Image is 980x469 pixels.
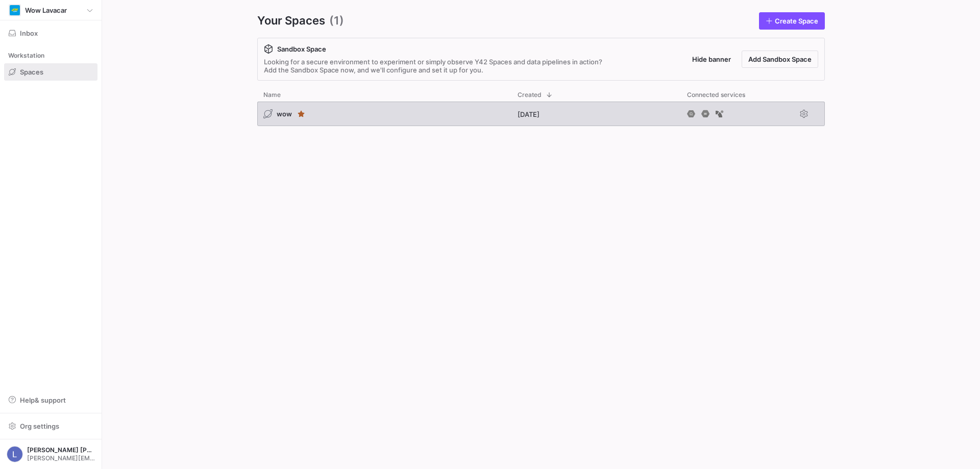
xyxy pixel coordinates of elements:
span: Name [263,91,281,98]
span: Create Space [775,17,818,25]
div: Workstation [4,48,97,63]
span: Add Sandbox Space [748,55,812,63]
a: Create Space [759,12,825,30]
button: Org settings [4,417,97,435]
span: Wow Lavacar [25,6,67,14]
span: Hide banner [692,55,731,63]
span: Org settings [20,422,59,430]
span: [PERSON_NAME] [PERSON_NAME] [27,447,95,454]
button: Add Sandbox Space [742,51,818,68]
span: Connected services [687,91,745,98]
img: https://lh3.googleusercontent.com/a/AEdFTp5JsRoGqv77U6FPAoVBjxXg3CIwXAO16PF7dVVt=s96-c [7,446,23,462]
button: Hide banner [685,51,738,68]
a: Org settings [4,423,97,431]
span: [PERSON_NAME][EMAIL_ADDRESS][PERSON_NAME][DOMAIN_NAME] [27,455,95,462]
span: Inbox [20,29,38,37]
div: Looking for a secure environment to experiment or simply observe Y42 Spaces and data pipelines in... [264,58,602,74]
span: Sandbox Space [277,45,326,53]
span: Created [518,91,542,98]
div: Press SPACE to select this row. [257,102,825,130]
button: Inbox [4,24,97,42]
span: Your Spaces [257,12,325,30]
a: Spaces [4,63,97,81]
span: [DATE] [518,110,540,118]
button: Help& support [4,391,97,409]
span: (1) [329,12,344,30]
button: https://lh3.googleusercontent.com/a/AEdFTp5JsRoGqv77U6FPAoVBjxXg3CIwXAO16PF7dVVt=s96-c[PERSON_NAM... [4,443,97,465]
span: Spaces [20,68,43,76]
span: wow [277,110,292,118]
img: https://storage.googleapis.com/y42-prod-data-exchange/images/mrxLwiJXd5czBpwV3N1IIeUeILR8OwVgb8Gs... [10,5,20,15]
span: Help & support [20,396,66,404]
